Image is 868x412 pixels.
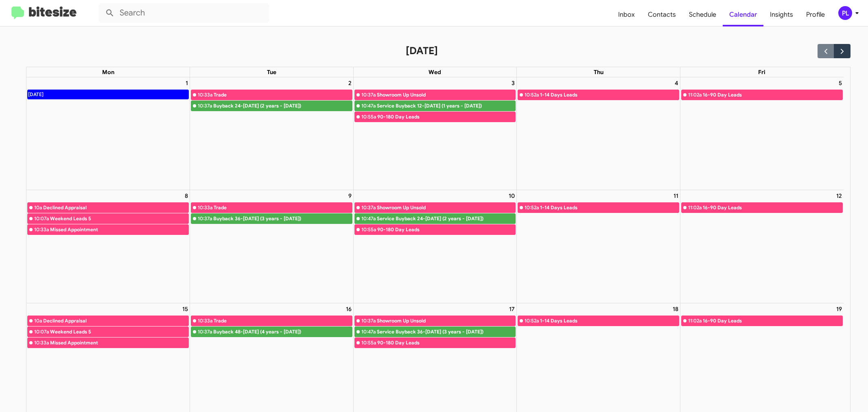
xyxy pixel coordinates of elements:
[377,204,516,212] div: Showroom Up Unsold
[344,303,353,315] a: September 16, 2025
[517,190,680,303] td: September 11, 2025
[347,77,353,89] a: September 2, 2025
[50,339,188,347] div: Missed Appointment
[540,91,679,99] div: 1-14 Days Leads
[672,190,680,202] a: September 11, 2025
[612,3,641,26] a: Inbox
[756,67,767,77] a: Friday
[427,67,443,77] a: Wednesday
[377,91,516,99] div: Showroom Up Unsold
[28,90,44,99] div: [DATE]
[183,190,190,202] a: September 8, 2025
[517,77,680,190] td: September 4, 2025
[190,190,354,303] td: September 9, 2025
[510,77,516,89] a: September 3, 2025
[101,67,116,77] a: Monday
[377,328,516,336] div: Service Buyback 36-[DATE] (3 years - [DATE])
[184,77,190,89] a: September 1, 2025
[361,113,376,121] div: 10:55a
[34,215,49,223] div: 10:07a
[213,215,352,223] div: Buyback 36-[DATE] (3 years - [DATE])
[831,6,859,20] button: PL
[26,190,190,303] td: September 8, 2025
[377,113,516,121] div: 90-180 Day Leads
[703,317,842,325] div: 16-90 Day Leads
[361,328,376,336] div: 10:47a
[525,91,539,99] div: 10:52a
[34,339,49,347] div: 10:33a
[50,328,188,336] div: Weekend Leads 5
[353,77,517,190] td: September 3, 2025
[43,317,188,325] div: Declined Appraisal
[50,215,188,223] div: Weekend Leads 5
[540,317,679,325] div: 1-14 Days Leads
[703,91,842,99] div: 16-90 Day Leads
[680,77,844,190] td: September 5, 2025
[213,102,352,110] div: Buyback 24-[DATE] (2 years - [DATE])
[507,190,516,202] a: September 10, 2025
[353,190,517,303] td: September 10, 2025
[834,44,851,58] button: Next month
[361,226,376,234] div: 10:55a
[265,67,278,77] a: Tuesday
[682,3,723,26] a: Schedule
[540,204,679,212] div: 1-14 Days Leads
[34,317,42,325] div: 10a
[198,102,212,110] div: 10:37a
[837,77,844,89] a: September 5, 2025
[838,6,852,20] div: PL
[361,317,376,325] div: 10:37a
[723,3,763,26] a: Calendar
[34,226,49,234] div: 10:33a
[198,91,212,99] div: 10:33a
[347,190,353,202] a: September 9, 2025
[361,102,376,110] div: 10:47a
[214,317,352,325] div: Trade
[214,204,352,212] div: Trade
[361,91,376,99] div: 10:37a
[406,44,438,57] h2: [DATE]
[835,303,844,315] a: September 19, 2025
[818,44,834,58] button: Previous month
[361,339,376,347] div: 10:55a
[525,317,539,325] div: 10:52a
[673,77,680,89] a: September 4, 2025
[214,91,352,99] div: Trade
[377,215,516,223] div: Service Buyback 24-[DATE] (2 years - [DATE])
[198,328,212,336] div: 10:37a
[198,204,212,212] div: 10:33a
[190,77,354,190] td: September 2, 2025
[800,3,831,26] a: Profile
[377,317,516,325] div: Showroom Up Unsold
[213,328,352,336] div: Buyback 48-[DATE] (4 years - [DATE])
[361,215,376,223] div: 10:47a
[377,226,516,234] div: 90-180 Day Leads
[377,102,516,110] div: Service Buyback 12-[DATE] (1 years - [DATE])
[198,215,212,223] div: 10:37a
[361,204,376,212] div: 10:37a
[641,3,682,26] a: Contacts
[763,3,800,26] a: Insights
[98,3,269,23] input: Search
[680,190,844,303] td: September 12, 2025
[835,190,844,202] a: September 12, 2025
[688,317,702,325] div: 11:02a
[688,204,702,212] div: 11:02a
[671,303,680,315] a: September 18, 2025
[50,226,188,234] div: Missed Appointment
[181,303,190,315] a: September 15, 2025
[34,204,42,212] div: 10a
[198,317,212,325] div: 10:33a
[592,67,605,77] a: Thursday
[507,303,516,315] a: September 17, 2025
[377,339,516,347] div: 90-180 Day Leads
[525,204,539,212] div: 10:52a
[43,204,188,212] div: Declined Appraisal
[34,328,49,336] div: 10:07a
